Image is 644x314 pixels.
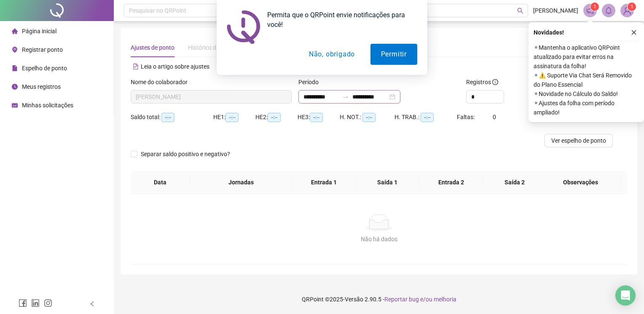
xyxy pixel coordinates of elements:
span: CLOVIS DE FARIAS [136,90,287,103]
div: Open Intercom Messenger [615,285,636,306]
span: clock-circle [12,84,18,90]
div: H. TRAB.: [394,112,456,122]
span: Versão [345,296,363,303]
th: Saída 2 [483,171,547,194]
span: Registros [466,77,498,87]
th: Data [131,171,190,194]
th: Observações [540,171,621,194]
span: ⚬ ⚠️ Suporte Via Chat Será Removido do Plano Essencial [534,71,639,89]
th: Saída 1 [356,171,419,194]
button: Ver espelho de ponto [545,134,613,147]
div: HE 2: [255,112,298,122]
span: ⚬ Novidade no Cálculo do Saldo! [534,89,639,98]
th: Entrada 1 [292,171,356,194]
div: Permita que o QRPoint envie notificações para você! [260,10,417,29]
footer: QRPoint © 2025 - 2.90.5 - [114,285,644,314]
div: HE 1: [213,112,255,122]
img: notification icon [227,10,260,44]
span: facebook [19,299,27,307]
button: Permitir [370,44,417,65]
span: instagram [44,299,52,307]
span: ⚬ Ajustes da folha com período ampliado! [534,98,639,117]
span: Minhas solicitações [22,102,73,109]
div: HE 3: [298,112,340,122]
span: 0 [493,114,496,120]
label: Nome do colaborador [131,77,193,87]
div: Saldo total: [131,112,213,122]
label: Período [298,77,324,87]
span: --:-- [310,113,323,122]
span: to [342,93,349,100]
div: Não há dados [141,234,617,244]
span: Meus registros [22,83,61,90]
span: --:-- [362,113,376,122]
span: schedule [12,102,18,108]
span: Reportar bug e/ou melhoria [384,296,456,303]
div: H. NOT.: [340,112,394,122]
th: Jornadas [190,171,292,194]
span: left [89,301,95,307]
span: swap-right [342,93,349,100]
span: --:-- [225,113,239,122]
span: --:-- [421,113,434,122]
span: --:-- [161,113,174,122]
span: Faltas: [457,114,476,120]
span: info-circle [492,79,498,85]
span: linkedin [31,299,40,307]
span: --:-- [268,113,281,122]
th: Entrada 2 [419,171,483,194]
span: Separar saldo positivo e negativo? [137,149,233,159]
button: Não, obrigado [298,44,365,65]
span: Observações [547,178,614,187]
span: Ver espelho de ponto [551,136,606,145]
